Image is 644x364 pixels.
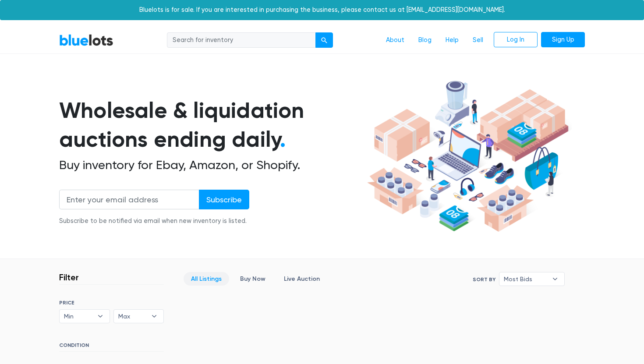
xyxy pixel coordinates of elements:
b: ▾ [546,272,564,286]
b: ▾ [145,310,163,323]
a: Sell [466,32,490,49]
a: BlueLots [59,34,113,46]
input: Enter your email address [59,190,199,209]
span: Most Bids [504,272,548,286]
input: Search for inventory [167,32,316,48]
a: Live Auction [276,272,327,286]
h6: CONDITION [59,342,164,352]
h3: Filter [59,272,79,283]
div: Subscribe to be notified via email when new inventory is listed. [59,216,249,226]
label: Sort By [473,276,495,283]
h1: Wholesale & liquidation auctions ending daily [59,96,364,154]
b: ▾ [91,310,110,323]
h6: PRICE [59,300,164,306]
img: hero-ee84e7d0318cb26816c560f6b4441b76977f77a177738b4e94f68c95b2b83dbb.png [364,77,572,236]
input: Subscribe [199,190,249,209]
a: Buy Now [233,272,273,286]
span: Max [118,310,147,323]
a: All Listings [184,272,229,286]
a: Sign Up [541,32,585,48]
span: Min [64,310,93,323]
span: . [280,126,286,152]
a: About [379,32,411,49]
a: Log In [494,32,538,48]
a: Blog [411,32,439,49]
h2: Buy inventory for Ebay, Amazon, or Shopify. [59,158,364,173]
a: Help [439,32,466,49]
